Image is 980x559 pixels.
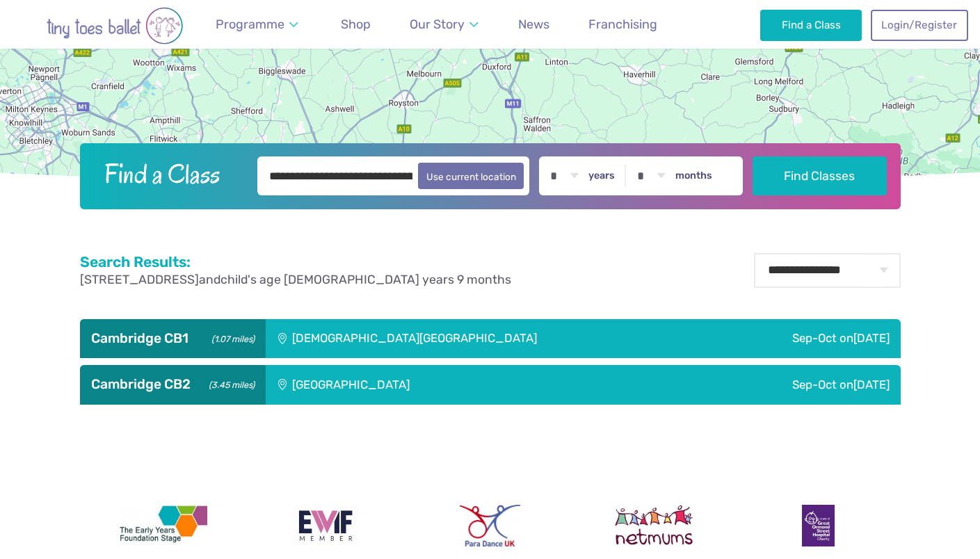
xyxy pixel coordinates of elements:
[518,17,549,31] span: News
[712,319,900,358] div: Sep-Oct on
[17,7,212,44] img: tiny toes ballet
[220,273,511,286] span: child's age [DEMOGRAPHIC_DATA] years 9 months
[80,271,511,289] p: and
[207,330,254,345] small: (1.07 miles)
[91,376,255,393] h3: Cambridge CB2
[266,319,712,358] div: [DEMOGRAPHIC_DATA][GEOGRAPHIC_DATA]
[418,163,524,189] button: Use current location
[410,17,465,31] span: Our Story
[403,9,485,40] a: Our Story
[588,170,615,182] label: years
[116,505,208,546] img: The Early Years Foundation Stage
[216,17,284,31] span: Programme
[512,9,556,40] a: News
[204,376,254,391] small: (3.45 miles)
[341,17,371,31] span: Shop
[209,9,305,40] a: Programme
[675,170,712,182] label: months
[93,156,248,191] h2: Find a Class
[588,17,657,31] span: Franchising
[80,273,199,286] span: [STREET_ADDRESS]
[293,505,359,546] img: Encouraging Women Into Franchising
[266,365,625,404] div: [GEOGRAPHIC_DATA]
[582,9,664,40] a: Franchising
[3,170,49,188] a: Open this area in Google Maps (opens a new window)
[460,505,520,546] img: Para Dance UK
[625,365,901,404] div: Sep-Oct on
[853,331,890,345] span: [DATE]
[91,330,255,347] h3: Cambridge CB1
[760,10,862,40] a: Find a Class
[753,156,887,195] button: Find Classes
[335,9,377,40] a: Shop
[871,10,968,40] a: Login/Register
[80,253,511,271] h2: Search Results:
[853,378,890,391] span: [DATE]
[3,170,49,188] img: Google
